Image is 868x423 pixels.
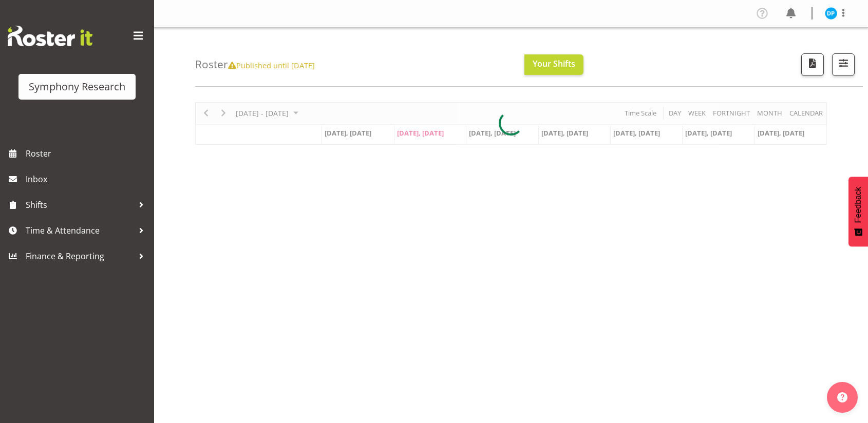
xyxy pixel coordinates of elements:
button: Filter Shifts [832,53,855,76]
div: Symphony Research [29,79,125,94]
img: Rosterit website logo [8,26,92,46]
span: Shifts [26,197,134,213]
h4: Roster [195,59,315,70]
span: Published until [DATE] [228,60,315,70]
span: Your Shifts [533,58,575,69]
span: Inbox [26,171,149,187]
span: Roster [26,146,149,161]
img: divyadeep-parmar11611.jpg [825,7,837,20]
button: Feedback - Show survey [848,177,868,246]
button: Your Shifts [524,54,583,75]
img: help-xxl-2.png [837,392,847,402]
span: Feedback [854,187,863,223]
button: Download a PDF of the roster according to the set date range. [801,53,824,76]
span: Time & Attendance [26,223,134,238]
span: Finance & Reporting [26,248,134,264]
